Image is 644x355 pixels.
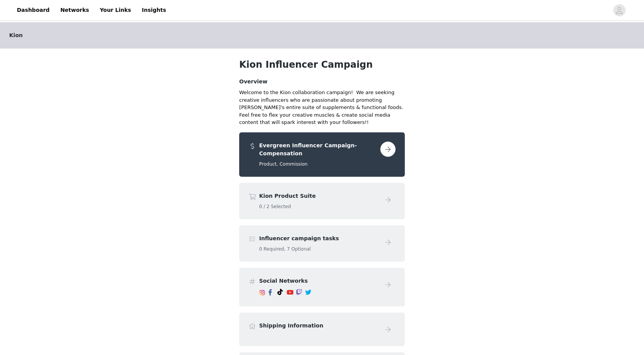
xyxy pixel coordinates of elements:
[239,89,405,111] p: Welcome to the Kion collaboration campaign! We are seeking creative influencers who are passionat...
[259,234,377,243] h4: Influencer campaign tasks
[259,203,377,210] h5: 0 / 2 Selected
[239,183,405,219] div: Kion Product Suite
[239,58,405,72] h1: Kion Influencer Campaign
[137,2,171,19] a: Insights
[56,2,94,19] a: Networks
[259,192,377,200] h4: Kion Product Suite
[95,2,136,19] a: Your Links
[239,78,405,86] h4: Overview
[239,111,405,126] p: Feel free to flex your creative muscles & create social media content that will spark interest wi...
[259,290,265,296] img: Instagram Icon
[259,142,377,158] h4: Evergreen Influencer Campaign- Compensation
[12,2,54,19] a: Dashboard
[259,161,377,168] h5: Product, Commission
[259,246,377,252] h5: 0 Required, 7 Optional
[9,31,23,39] span: Kion
[239,225,405,262] div: Influencer campaign tasks
[239,268,405,306] div: Social Networks
[239,313,405,346] div: Shipping Information
[259,322,377,330] h4: Shipping Information
[239,132,405,177] div: Evergreen Influencer Campaign- Compensation
[259,277,377,285] h4: Social Networks
[616,4,623,16] div: avatar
